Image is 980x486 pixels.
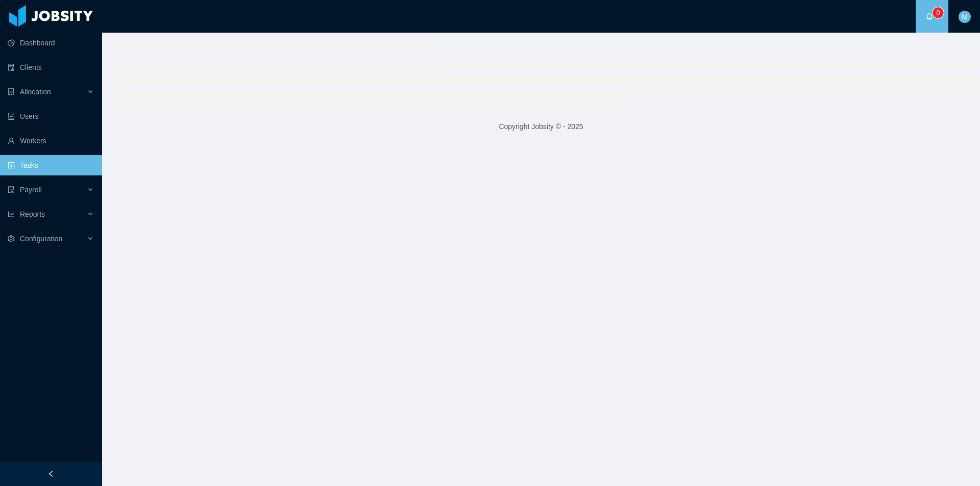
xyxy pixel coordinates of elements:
[926,13,933,20] i: icon: bell
[933,8,943,18] sup: 0
[8,57,94,78] a: icon: auditClients
[20,210,45,218] span: Reports
[8,88,15,95] i: icon: solution
[8,186,15,193] i: icon: file-protect
[102,109,980,144] footer: Copyright Jobsity © - 2025
[8,33,94,53] a: icon: pie-chartDashboard
[962,11,968,23] span: M
[20,186,42,194] span: Payroll
[8,131,94,151] a: icon: userWorkers
[20,88,51,96] span: Allocation
[20,235,62,243] span: Configuration
[8,211,15,218] i: icon: line-chart
[8,155,94,175] a: icon: profileTasks
[8,106,94,126] a: icon: robotUsers
[8,235,15,242] i: icon: setting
